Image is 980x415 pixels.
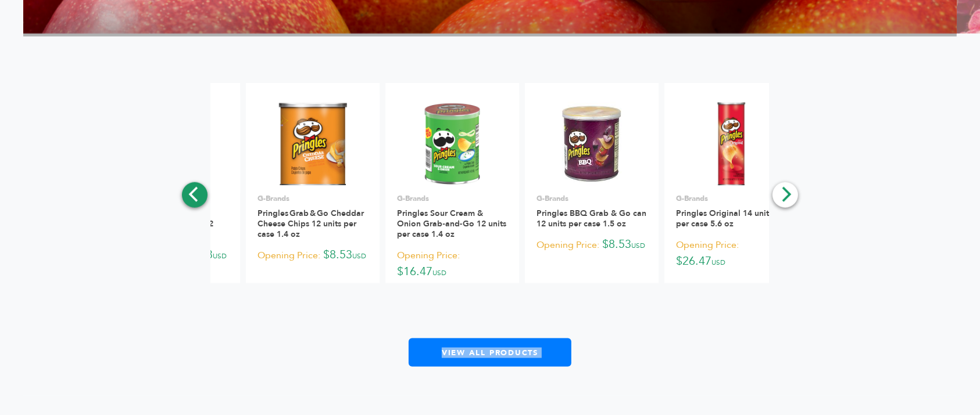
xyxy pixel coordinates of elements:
span: USD [711,258,725,267]
img: Pringles Original 14 units per case 5.6 oz [689,102,774,186]
span: USD [352,251,366,261]
span: Opening Price: [537,237,599,253]
p: $8.53 [118,247,228,264]
span: USD [631,241,645,250]
a: Pringles Sour Cream & Onion Grab‑and‑Go 12 units per case 1.4 oz [397,208,506,240]
p: $16.47 [397,247,507,281]
button: Next [772,182,798,208]
span: Opening Price: [397,248,460,264]
img: PRINGLES ORIGINAL FLAVOR Grab and Go 12 units per case 1.3 oz [131,102,216,186]
a: Pringles Grab & Go Cheddar Cheese Chips 12 units per case 1.4 oz [257,208,364,240]
img: Pringles Sour Cream & Onion Grab‑and‑Go 12 units per case 1.4 oz [410,102,495,186]
button: Previous [182,182,208,208]
p: G-Brands [397,193,507,204]
p: $8.53 [257,247,368,264]
p: G-Brands [537,193,647,204]
span: USD [213,251,227,261]
p: G-Brands [676,193,786,204]
img: Pringles BBQ Grab & Go can 12 units per case 1.5 oz [550,102,634,186]
p: G-Brands [118,193,228,204]
a: View All Products [409,338,571,367]
p: $26.47 [676,236,786,270]
a: Pringles BBQ Grab & Go can 12 units per case 1.5 oz [537,208,646,229]
a: Pringles Original 14 units per case 5.6 oz [676,208,772,229]
p: G-Brands [257,193,368,204]
span: USD [432,268,446,277]
a: PRINGLES ORIGINAL FLAVOR Grab and Go 12 units per case 1.3 oz [118,208,213,240]
p: $8.53 [537,236,647,254]
span: Opening Price: [676,237,739,253]
img: Pringles Grab & Go Cheddar Cheese Chips 12 units per case 1.4 oz [271,102,355,186]
span: Opening Price: [257,248,320,264]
